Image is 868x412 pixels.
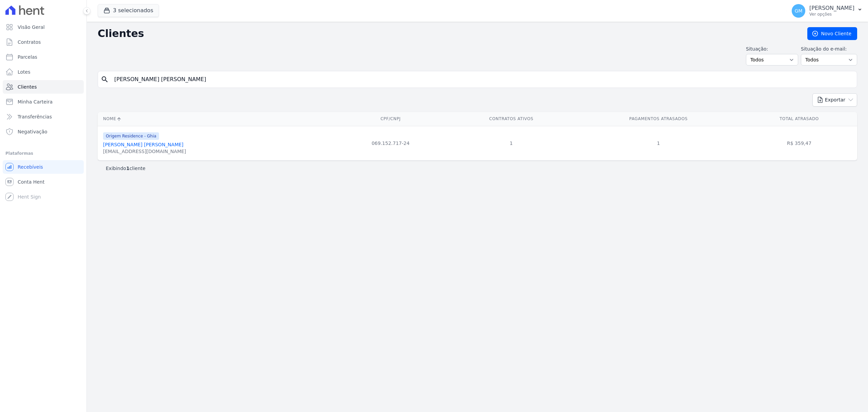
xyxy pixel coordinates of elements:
[103,132,159,140] span: Origem Residence - Ghia
[3,125,84,138] a: Negativação
[103,148,186,155] div: [EMAIL_ADDRESS][DOMAIN_NAME]
[103,142,183,147] a: [PERSON_NAME] [PERSON_NAME]
[98,112,334,126] th: Nome
[101,75,109,83] i: search
[98,4,159,17] button: 3 selecionados
[18,164,43,170] span: Recebíveis
[447,112,576,126] th: Contratos Ativos
[3,160,84,174] a: Recebíveis
[741,126,857,160] td: R$ 359,47
[110,73,854,86] input: Buscar por nome, CPF ou e-mail
[3,80,84,94] a: Clientes
[786,1,868,20] button: GM [PERSON_NAME] Ver opções
[3,95,84,109] a: Minha Carteira
[746,45,798,53] label: Situação:
[809,5,854,12] p: [PERSON_NAME]
[812,93,857,107] button: Exportar
[18,179,44,185] span: Conta Hent
[795,8,803,13] span: GM
[18,83,37,90] span: Clientes
[741,112,857,126] th: Total Atrasado
[447,126,576,160] td: 1
[801,45,857,53] label: Situação do e-mail:
[3,110,84,124] a: Transferências
[18,113,52,120] span: Transferências
[5,149,81,157] div: Plataformas
[126,166,130,171] b: 1
[106,165,145,172] p: Exibindo cliente
[3,65,84,79] a: Lotes
[576,112,741,126] th: Pagamentos Atrasados
[3,35,84,49] a: Contratos
[98,27,796,40] h2: Clientes
[3,175,84,189] a: Conta Hent
[18,69,31,75] span: Lotes
[18,128,47,135] span: Negativação
[18,54,37,60] span: Parcelas
[807,27,857,40] a: Novo Cliente
[18,24,45,31] span: Visão Geral
[18,98,53,105] span: Minha Carteira
[576,126,741,160] td: 1
[3,50,84,64] a: Parcelas
[334,112,447,126] th: CPF/CNPJ
[3,20,84,34] a: Visão Geral
[809,12,854,17] p: Ver opções
[18,39,41,45] span: Contratos
[334,126,447,160] td: 069.152.717-24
